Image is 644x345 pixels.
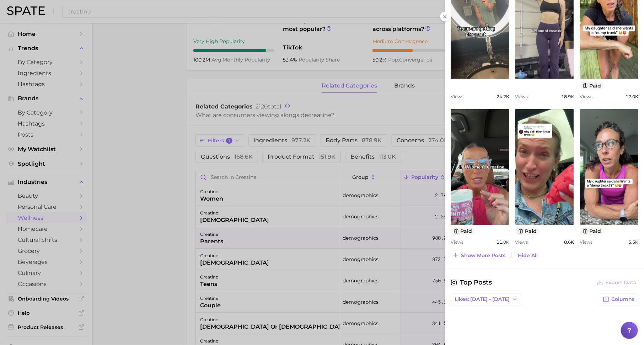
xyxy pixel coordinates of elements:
span: 17.0k [626,94,638,99]
button: Columns [599,293,638,306]
button: paid [515,228,540,235]
span: Likes: [DATE] - [DATE] [455,297,510,303]
button: Export Data [595,278,638,288]
button: paid [580,82,604,90]
span: Show more posts [461,253,505,259]
button: paid [580,228,604,235]
button: Hide All [516,251,540,260]
span: Views [451,239,463,245]
span: Hide All [518,253,538,259]
span: 5.5k [628,239,638,245]
span: Columns [611,297,634,303]
button: paid [451,228,475,235]
span: Views [515,94,528,99]
span: Views [580,239,592,245]
span: Top Posts [451,278,492,288]
span: 8.6k [564,239,574,245]
button: Show more posts [451,250,507,260]
span: 11.0k [497,239,509,245]
span: Views [451,94,463,99]
button: Likes: [DATE] - [DATE] [451,293,521,306]
span: Views [515,239,528,245]
span: Export Data [605,280,637,286]
span: 24.2k [497,94,509,99]
span: Views [580,94,592,99]
span: 18.9k [561,94,574,99]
